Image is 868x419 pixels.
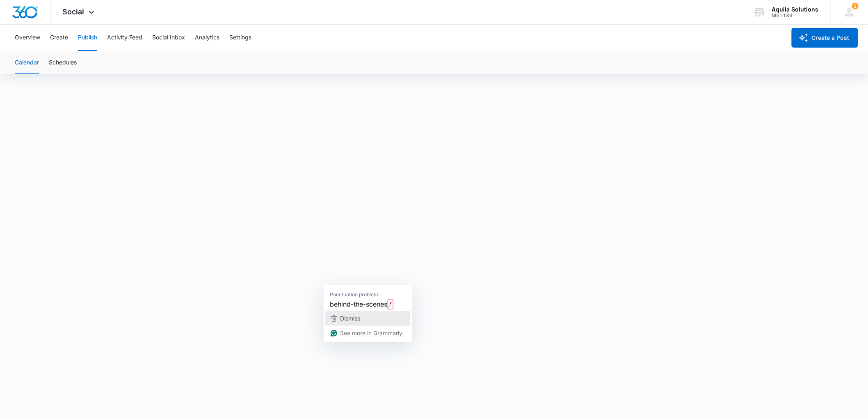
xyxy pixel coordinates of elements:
[78,25,97,51] button: Publish
[49,51,77,74] button: Schedules
[229,25,251,51] button: Settings
[107,25,142,51] button: Activity Feed
[50,25,68,51] button: Create
[152,25,185,51] button: Social Inbox
[772,6,819,13] div: account name
[852,3,859,9] div: notifications count
[15,25,40,51] button: Overview
[15,51,39,74] button: Calendar
[63,7,85,16] span: Social
[772,13,819,18] div: account id
[852,3,859,9] span: 1
[792,28,858,48] button: Create a Post
[195,25,219,51] button: Analytics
